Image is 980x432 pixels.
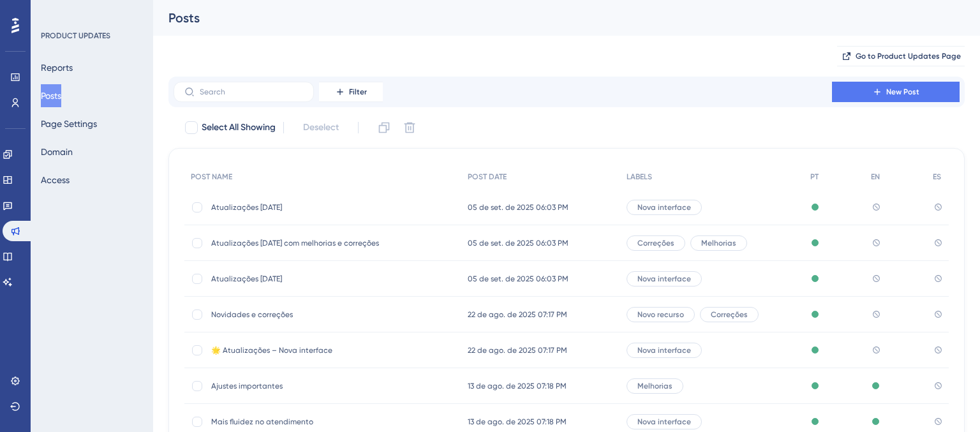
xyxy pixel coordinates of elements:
span: Novidades e correções [211,309,415,320]
span: Filter [349,87,367,97]
span: POST NAME [191,172,232,182]
span: 05 de set. de 2025 06:03 PM [468,274,568,284]
button: Domain [41,140,73,163]
span: ES [933,172,941,182]
span: New Post [886,87,919,97]
span: Melhorias [637,381,672,391]
span: Nova interface [637,202,691,212]
span: 22 de ago. de 2025 07:17 PM [468,345,567,355]
button: Filter [319,82,383,102]
span: Go to Product Updates Page [856,51,961,61]
span: Ajustes importantes [211,381,415,391]
span: Nova interface [637,417,691,427]
span: Correções [711,309,748,320]
span: Nova interface [637,274,691,284]
span: Melhorias [701,238,736,248]
span: Select All Showing [202,120,276,135]
div: Posts [168,9,933,27]
button: Posts [41,84,61,107]
button: Reports [41,56,73,79]
span: Deselect [303,120,339,135]
button: Page Settings [41,112,97,135]
button: New Post [832,82,960,102]
span: 22 de ago. de 2025 07:17 PM [468,309,567,320]
span: Atualizações [DATE] com melhorias e correções [211,238,415,248]
button: Access [41,168,70,191]
span: 05 de set. de 2025 06:03 PM [468,238,568,248]
span: Correções [637,238,674,248]
span: POST DATE [468,172,507,182]
div: PRODUCT UPDATES [41,31,110,41]
span: PT [810,172,819,182]
span: LABELS [627,172,652,182]
span: 13 de ago. de 2025 07:18 PM [468,417,567,427]
span: Atualizações [DATE] [211,274,415,284]
span: 🌟 Atualizações – Nova interface [211,345,415,355]
button: Go to Product Updates Page [837,46,965,66]
span: Novo recurso [637,309,684,320]
span: 05 de set. de 2025 06:03 PM [468,202,568,212]
span: Atualizações [DATE] [211,202,415,212]
span: Nova interface [637,345,691,355]
input: Search [200,87,303,96]
span: 13 de ago. de 2025 07:18 PM [468,381,567,391]
button: Deselect [292,116,350,139]
span: Mais fluidez no atendimento [211,417,415,427]
span: EN [871,172,880,182]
